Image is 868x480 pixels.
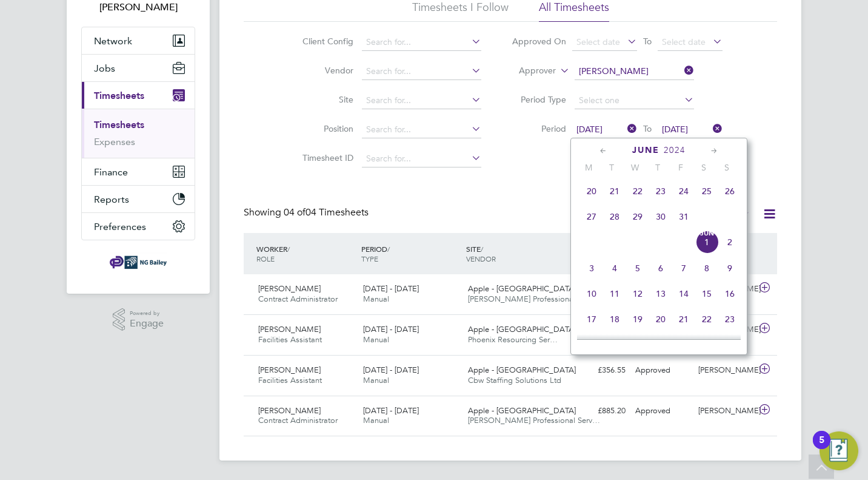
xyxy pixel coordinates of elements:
input: Search for... [575,63,694,80]
label: Site [299,94,353,105]
span: 22 [695,308,718,331]
span: W [623,162,646,173]
label: Approved [688,208,750,220]
a: Expenses [94,136,135,147]
button: Finance [82,158,195,185]
span: [DATE] - [DATE] [363,324,419,334]
span: Contract Administrator [258,415,338,425]
span: Manual [363,415,389,425]
span: 9 [718,257,741,280]
input: Search for... [362,63,481,80]
span: 30 [649,205,672,228]
span: 28 [603,205,626,228]
span: [DATE] - [DATE] [363,365,419,375]
span: Reports [94,194,129,205]
span: [DATE] [576,124,603,135]
span: 04 of [284,206,305,218]
span: Select date [576,36,620,47]
input: Search for... [362,150,481,167]
span: 7 [672,257,695,280]
label: Period [512,123,566,134]
span: T [600,162,623,173]
span: 27 [580,205,603,228]
span: Contract Administrator [258,294,338,304]
input: Search for... [362,121,481,138]
span: 18 [603,308,626,331]
span: [PERSON_NAME] Professional Serv… [468,294,600,304]
span: 14 [672,282,695,305]
img: ngbailey-logo-retina.png [110,252,167,272]
div: 5 [819,440,824,456]
span: / [387,244,390,254]
button: Reports [82,186,195,212]
span: S [692,162,715,173]
div: £356.55 [567,360,630,380]
span: F [669,162,692,173]
span: Manual [363,334,389,345]
div: Showing [244,206,371,219]
span: 23 [718,308,741,331]
span: 04 Timesheets [284,206,369,218]
span: 21 [672,308,695,331]
span: Network [94,35,132,47]
span: 21 [603,180,626,203]
input: Search for... [362,34,481,51]
span: [DATE] [662,124,688,135]
input: Select one [575,92,694,109]
span: 13 [649,282,672,305]
span: 22 [626,180,649,203]
input: Search for... [362,92,481,109]
span: 15 [695,282,718,305]
div: [PERSON_NAME] [693,401,756,421]
span: Select date [662,36,706,47]
span: Jobs [94,63,115,74]
div: [PERSON_NAME] [693,360,756,380]
span: 5 [626,257,649,280]
span: Apple - [GEOGRAPHIC_DATA] [468,324,576,334]
a: Timesheets [94,119,144,130]
span: TYPE [361,254,378,263]
label: Approved On [512,36,566,47]
span: S [715,162,738,173]
span: 23 [649,180,672,203]
span: [PERSON_NAME] [258,405,321,416]
span: Apple - [GEOGRAPHIC_DATA] [468,405,576,416]
span: [PERSON_NAME] Professional Serv… [468,415,600,425]
span: 30 [718,333,741,356]
span: ROLE [256,254,275,263]
span: 12 [626,282,649,305]
div: WORKER [253,238,358,269]
span: [PERSON_NAME] [258,324,321,334]
span: To [639,121,655,137]
span: 2 [718,231,741,254]
span: Jun [695,231,718,237]
span: M [577,162,600,173]
span: 24 [580,333,603,356]
span: 20 [649,308,672,331]
span: 11 [603,282,626,305]
span: 17 [580,308,603,331]
span: Powered by [130,308,164,319]
span: 26 [626,333,649,356]
span: 31 [672,205,695,228]
div: Timesheets [82,109,195,158]
span: Apple - [GEOGRAPHIC_DATA] [468,365,576,375]
span: Cbw Staffing Solutions Ltd [468,375,561,385]
span: 2024 [664,145,686,155]
span: 10 [580,282,603,305]
a: Powered byEngage [113,308,164,331]
span: / [481,244,483,254]
span: 25 [603,333,626,356]
label: Client Config [299,36,353,47]
span: 24 [672,180,695,203]
span: June [632,145,659,155]
span: Manual [363,294,389,304]
span: Finance [94,166,128,178]
button: Preferences [82,213,195,240]
span: 8 [695,257,718,280]
label: Approver [501,65,556,77]
button: Timesheets [82,82,195,109]
div: Approved [630,401,693,421]
div: £824.34 [567,279,630,299]
div: £885.20 [567,401,630,421]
